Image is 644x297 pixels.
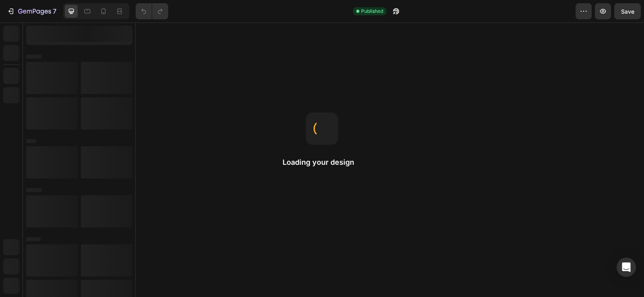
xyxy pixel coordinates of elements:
[361,8,383,15] span: Published
[621,8,634,15] span: Save
[614,3,641,19] button: Save
[283,158,361,167] h2: Loading your design
[617,258,636,277] div: Open Intercom Messenger
[136,3,168,19] div: Undo/Redo
[53,6,56,16] p: 7
[3,3,60,19] button: 7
